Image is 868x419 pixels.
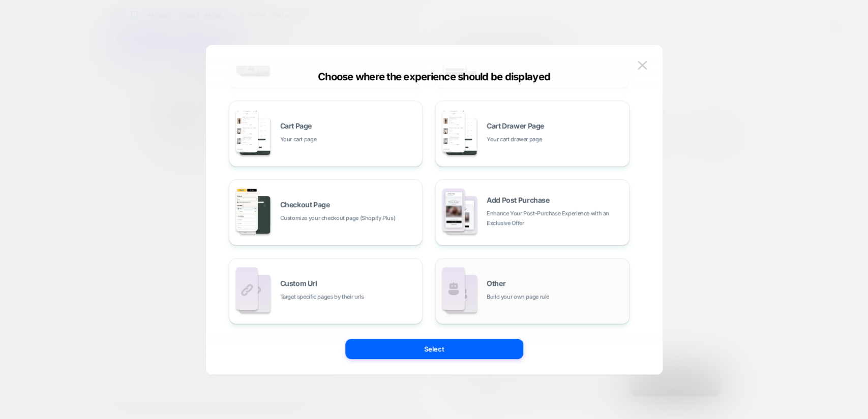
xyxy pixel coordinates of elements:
[487,209,624,228] span: Enhance Your Post-Purchase Experience with an Exclusive Offer
[487,122,544,130] span: Cart Drawer Page
[345,339,523,359] button: Select
[487,135,542,144] span: Your cart drawer page
[487,197,550,204] span: Add Post Purchase
[638,61,647,70] img: close
[206,71,663,83] div: Choose where the experience should be displayed
[487,280,505,287] span: Other
[487,292,549,302] span: Build your own page rule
